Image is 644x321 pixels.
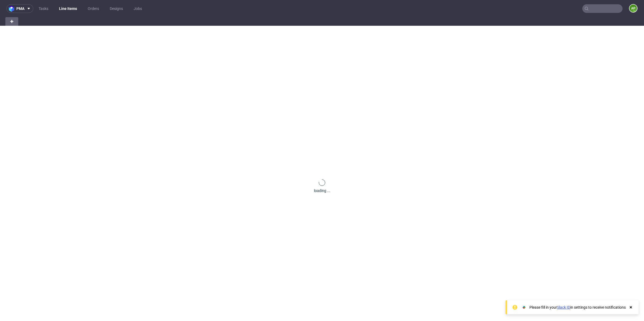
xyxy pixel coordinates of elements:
[130,4,145,13] a: Jobs
[16,7,24,10] span: pma
[9,6,16,12] img: logo
[107,4,126,13] a: Designs
[6,4,33,13] button: pma
[85,4,102,13] a: Orders
[521,305,527,310] img: Slack
[630,5,637,12] figcaption: AP
[314,188,330,193] div: loading ...
[35,4,52,13] a: Tasks
[56,4,80,13] a: Line Items
[529,305,626,310] div: Please fill in your in settings to receive notifications
[557,305,570,309] a: Slack ID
